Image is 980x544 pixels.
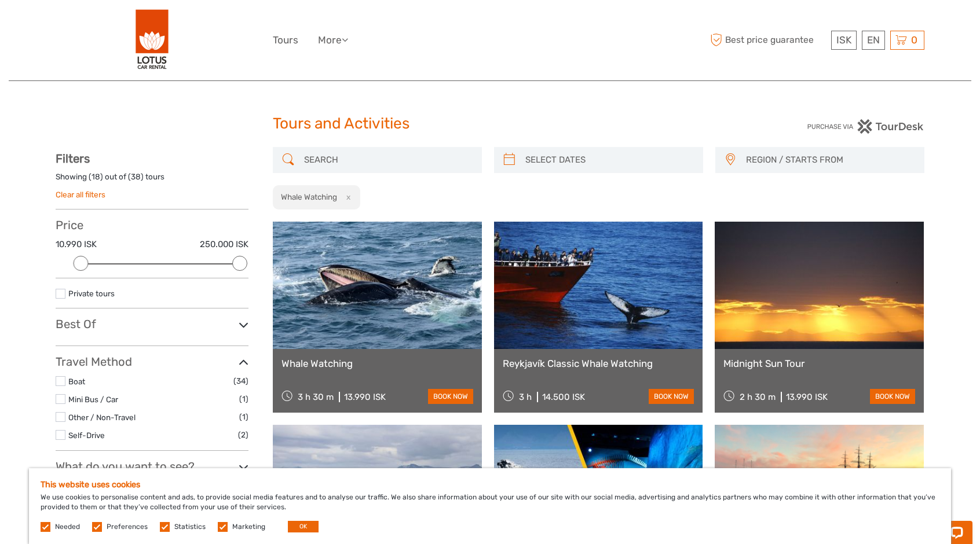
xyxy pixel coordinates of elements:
[909,34,919,46] span: 0
[68,289,115,298] a: Private tours
[233,374,248,388] span: (34)
[542,392,585,402] div: 14.500 ISK
[649,389,694,404] a: book now
[55,522,80,532] label: Needed
[281,358,473,369] a: Whale Watching
[56,190,105,199] a: Clear all filters
[174,522,206,532] label: Statistics
[339,191,354,203] button: x
[807,119,924,134] img: PurchaseViaTourDesk.png
[92,171,100,182] label: 18
[41,480,939,490] h5: This website uses cookies
[56,238,97,251] label: 10.990 ISK
[707,31,828,50] span: Best price guarantee
[107,522,148,532] label: Preferences
[56,171,248,189] div: Showing ( ) out of ( ) tours
[740,392,776,402] span: 2 h 30 m
[56,355,248,369] h3: Travel Method
[862,31,885,50] div: EN
[344,392,386,402] div: 13.990 ISK
[428,389,473,404] a: book now
[503,358,694,369] a: Reykjavík Classic Whale Watching
[870,389,915,404] a: book now
[298,392,334,402] span: 3 h 30 m
[299,150,476,170] input: SEARCH
[232,522,265,532] label: Marketing
[239,392,248,406] span: (1)
[273,32,298,49] a: Tours
[16,20,131,30] p: Chat now
[723,358,915,369] a: Midnight Sun Tour
[56,152,90,166] strong: Filters
[136,9,169,72] img: 443-e2bd2384-01f0-477a-b1bf-f993e7f52e7d_logo_big.png
[741,150,919,170] button: REGION / STARTS FROM
[238,428,248,442] span: (2)
[133,18,147,32] button: Open LiveChat chat widget
[68,413,136,422] a: Other / Non-Travel
[521,150,697,170] input: SELECT DATES
[68,431,105,440] a: Self-Drive
[519,392,532,402] span: 3 h
[56,218,248,232] h3: Price
[29,468,951,544] div: We use cookies to personalise content and ads, to provide social media features and to analyse ou...
[288,521,319,532] button: OK
[273,115,707,133] h1: Tours and Activities
[239,410,248,424] span: (1)
[131,171,141,182] label: 38
[68,377,85,386] a: Boat
[68,395,118,404] a: Mini Bus / Car
[281,192,337,201] h2: Whale Watching
[318,32,348,49] a: More
[56,317,248,331] h3: Best Of
[836,34,851,46] span: ISK
[200,238,248,251] label: 250.000 ISK
[56,460,248,473] h3: What do you want to see?
[786,392,828,402] div: 13.990 ISK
